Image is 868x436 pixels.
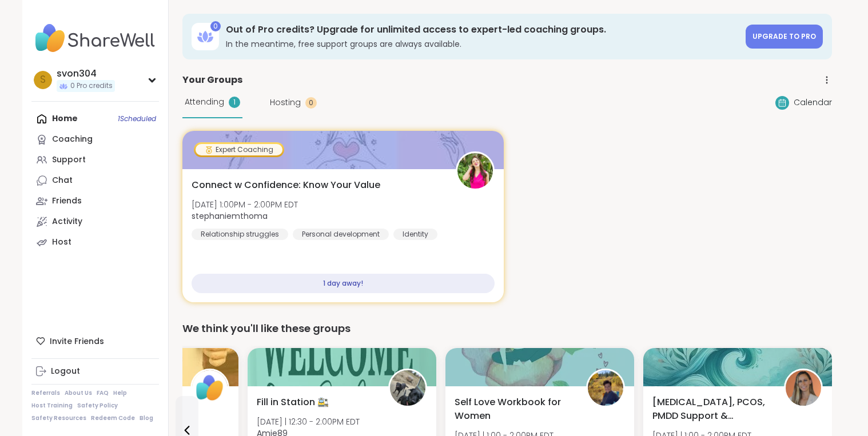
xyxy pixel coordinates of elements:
[148,135,157,145] iframe: Spotlight
[31,402,73,410] a: Host Training
[31,331,159,351] div: Invite Friends
[97,389,109,397] a: FAQ
[588,370,623,406] img: CharityRoss
[794,97,832,109] span: Calendar
[40,73,46,87] span: s
[192,199,298,210] span: [DATE] 1:00PM - 2:00PM EDT
[182,321,832,337] div: We think you'll like these groups
[192,274,495,293] div: 1 day away!
[31,170,159,191] a: Chat
[31,191,159,211] a: Friends
[52,216,82,227] div: Activity
[65,389,92,397] a: About Us
[293,229,389,240] div: Personal development
[786,370,821,406] img: DrSarahCummins
[652,395,771,423] span: [MEDICAL_DATA], PCOS, PMDD Support & Empowerment
[52,134,93,145] div: Coaching
[140,414,153,422] a: Blog
[52,237,71,248] div: Host
[31,414,86,422] a: Safety Resources
[192,229,288,240] div: Relationship struggles
[57,67,115,80] div: svon304
[52,154,86,166] div: Support
[31,389,60,397] a: Referrals
[192,210,268,222] b: stephaniemthoma
[226,38,739,50] h3: In the meantime, free support groups are always available.
[31,18,159,58] img: ShareWell Nav Logo
[185,96,224,108] span: Attending
[457,153,493,189] img: stephaniemthoma
[305,97,317,109] div: 0
[51,366,80,377] div: Logout
[270,97,301,109] span: Hosting
[31,129,159,150] a: Coaching
[31,150,159,170] a: Support
[182,73,242,87] span: Your Groups
[70,81,113,91] span: 0 Pro credits
[455,395,574,423] span: Self Love Workbook for Women
[226,23,739,36] h3: Out of Pro credits? Upgrade for unlimited access to expert-led coaching groups.
[257,416,360,427] span: [DATE] | 12:30 - 2:00PM EDT
[31,232,159,253] a: Host
[91,414,135,422] a: Redeem Code
[746,25,823,49] a: Upgrade to Pro
[31,361,159,382] a: Logout
[77,402,118,410] a: Safety Policy
[210,21,221,31] div: 0
[229,97,240,108] div: 1
[196,144,282,155] div: Expert Coaching
[390,370,425,406] img: Amie89
[52,195,82,207] div: Friends
[192,178,380,192] span: Connect w Confidence: Know Your Value
[257,395,329,409] span: Fill in Station 🚉
[752,31,816,41] span: Upgrade to Pro
[393,229,437,240] div: Identity
[192,370,228,406] img: ShareWell
[113,389,127,397] a: Help
[52,175,73,186] div: Chat
[31,211,159,232] a: Activity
